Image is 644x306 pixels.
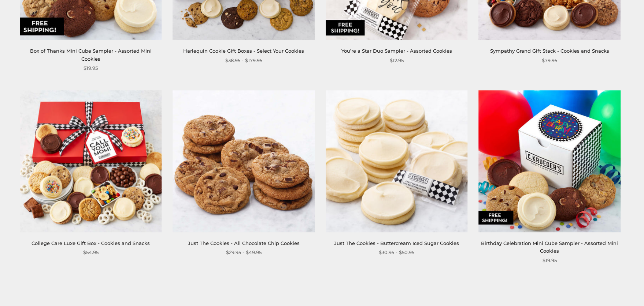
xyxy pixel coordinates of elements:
span: $38.95 - $179.95 [225,57,262,64]
span: $30.95 - $50.95 [379,249,414,256]
a: College Care Luxe Gift Box - Cookies and Snacks [32,240,150,246]
a: Sympathy Grand Gift Stack - Cookies and Snacks [490,48,609,54]
a: Birthday Celebration Mini Cube Sampler - Assorted Mini Cookies [479,91,621,233]
span: $12.95 [390,57,404,64]
a: Birthday Celebration Mini Cube Sampler - Assorted Mini Cookies [481,240,618,254]
span: $19.95 [543,257,557,264]
iframe: Sign Up via Text for Offers [6,278,76,300]
img: College Care Luxe Gift Box - Cookies and Snacks [20,91,162,233]
span: $29.95 - $49.95 [226,249,262,256]
a: Just The Cookies - Buttercream Iced Sugar Cookies [334,240,459,246]
span: $79.95 [542,57,557,64]
a: Harlequin Cookie Gift Boxes - Select Your Cookies [183,48,304,54]
span: $19.95 [84,64,98,72]
span: $54.95 [83,249,99,256]
a: You’re a Star Duo Sampler - Assorted Cookies [341,48,452,54]
img: Just The Cookies - Buttercream Iced Sugar Cookies [326,91,468,233]
a: Just The Cookies - All Chocolate Chip Cookies [188,240,300,246]
img: Just The Cookies - All Chocolate Chip Cookies [173,91,315,233]
img: Birthday Celebration Mini Cube Sampler - Assorted Mini Cookies [478,91,621,233]
a: Box of Thanks Mini Cube Sampler - Assorted Mini Cookies [30,48,152,61]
